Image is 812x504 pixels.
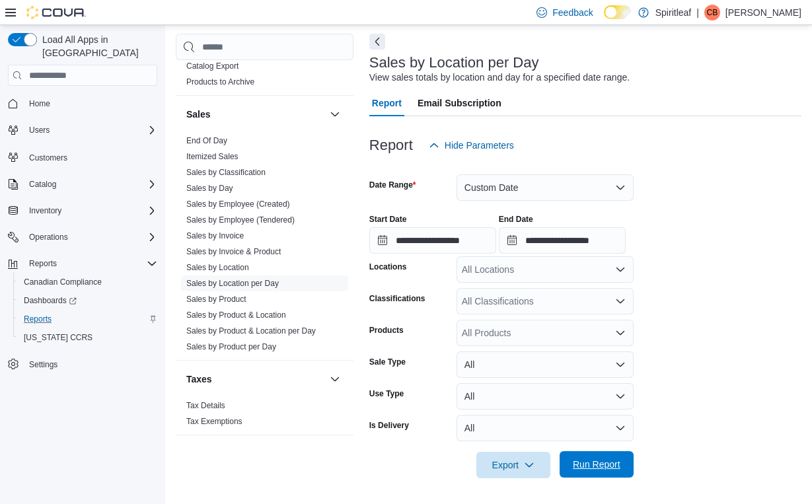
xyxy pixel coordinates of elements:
[186,401,225,410] a: Tax Details
[186,373,212,386] h3: Taxes
[369,388,404,399] label: Use Type
[615,296,626,306] button: Open list of options
[499,227,626,254] input: Press the down key to open a popover containing a calendar.
[369,180,416,190] label: Date Range
[369,293,425,304] label: Classifications
[24,203,67,219] button: Inventory
[24,256,62,271] button: Reports
[24,256,157,271] span: Reports
[26,6,86,19] img: Cova
[3,228,163,246] button: Operations
[24,149,157,165] span: Customers
[29,359,57,370] span: Settings
[3,94,163,113] button: Home
[13,291,163,310] a: Dashboards
[3,254,163,273] button: Reports
[3,147,163,166] button: Customers
[369,137,413,153] h3: Report
[24,277,102,287] span: Canadian Compliance
[704,5,720,20] div: Carson B
[186,263,249,272] a: Sales by Location
[552,6,593,19] span: Feedback
[484,452,542,478] span: Export
[29,98,50,109] span: Home
[24,229,157,245] span: Operations
[560,451,634,478] button: Run Report
[24,314,52,324] span: Reports
[369,420,409,431] label: Is Delivery
[24,357,63,373] a: Settings
[186,199,290,209] a: Sales by Employee (Created)
[186,108,324,121] button: Sales
[186,168,266,177] a: Sales by Classification
[186,247,281,256] a: Sales by Invoice & Product
[24,356,157,373] span: Settings
[369,227,496,254] input: Press the down key to open a popover containing a calendar.
[8,89,157,408] nav: Complex example
[186,295,246,304] a: Sales by Product
[418,90,501,116] span: Email Subscription
[24,96,55,112] a: Home
[24,229,73,245] button: Operations
[186,342,276,351] a: Sales by Product per Day
[186,152,239,161] a: Itemized Sales
[696,5,699,20] p: |
[24,150,73,166] a: Customers
[24,295,77,306] span: Dashboards
[186,417,242,426] a: Tax Exemptions
[186,77,254,87] a: Products to Archive
[369,357,406,367] label: Sale Type
[29,232,68,242] span: Operations
[457,351,634,378] button: All
[604,5,632,19] input: Dark Mode
[29,258,57,269] span: Reports
[18,330,98,345] a: [US_STATE] CCRS
[24,122,157,138] span: Users
[725,5,801,20] p: [PERSON_NAME]
[18,274,157,290] span: Canadian Compliance
[369,71,630,85] div: View sales totals by location and day for a specified date range.
[24,332,92,343] span: [US_STATE] CCRS
[369,325,404,336] label: Products
[457,174,634,201] button: Custom Date
[3,121,163,139] button: Users
[24,95,157,112] span: Home
[13,328,163,347] button: [US_STATE] CCRS
[18,293,82,308] a: Dashboards
[327,106,343,122] button: Sales
[18,311,157,327] span: Reports
[476,452,550,478] button: Export
[13,310,163,328] button: Reports
[604,19,605,20] span: Dark Mode
[615,328,626,338] button: Open list of options
[186,279,279,288] a: Sales by Location per Day
[29,205,61,216] span: Inventory
[186,215,295,225] a: Sales by Employee (Tendered)
[573,458,620,471] span: Run Report
[18,293,157,308] span: Dashboards
[457,415,634,441] button: All
[3,355,163,374] button: Settings
[186,231,244,240] a: Sales by Invoice
[24,176,157,192] span: Catalog
[186,184,233,193] a: Sales by Day
[18,330,157,345] span: Washington CCRS
[13,273,163,291] button: Canadian Compliance
[186,136,227,145] a: End Of Day
[186,310,286,320] a: Sales by Product & Location
[186,326,316,336] a: Sales by Product & Location per Day
[369,55,539,71] h3: Sales by Location per Day
[369,262,407,272] label: Locations
[24,122,55,138] button: Users
[615,264,626,275] button: Open list of options
[3,175,163,194] button: Catalog
[369,214,407,225] label: Start Date
[707,5,718,20] span: CB
[29,125,50,135] span: Users
[3,201,163,220] button: Inventory
[176,133,353,360] div: Sales
[457,383,634,410] button: All
[186,61,239,71] a: Catalog Export
[37,33,157,59] span: Load All Apps in [GEOGRAPHIC_DATA]
[186,373,324,386] button: Taxes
